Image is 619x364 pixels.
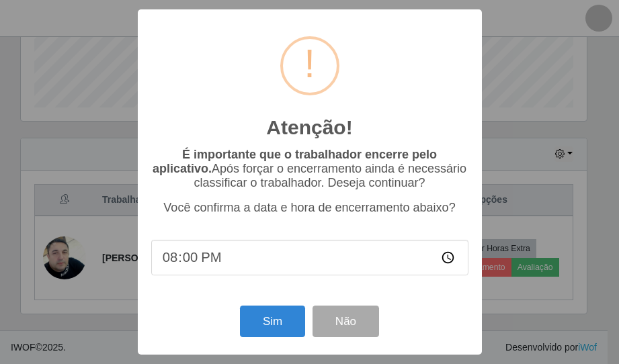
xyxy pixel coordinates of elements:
[153,148,437,175] b: É importante que o trabalhador encerre pelo aplicativo.
[313,306,379,337] button: Não
[151,201,468,215] p: Você confirma a data e hora de encerramento abaixo?
[266,116,352,140] h2: Atenção!
[240,306,305,337] button: Sim
[151,148,468,190] p: Após forçar o encerramento ainda é necessário classificar o trabalhador. Deseja continuar?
